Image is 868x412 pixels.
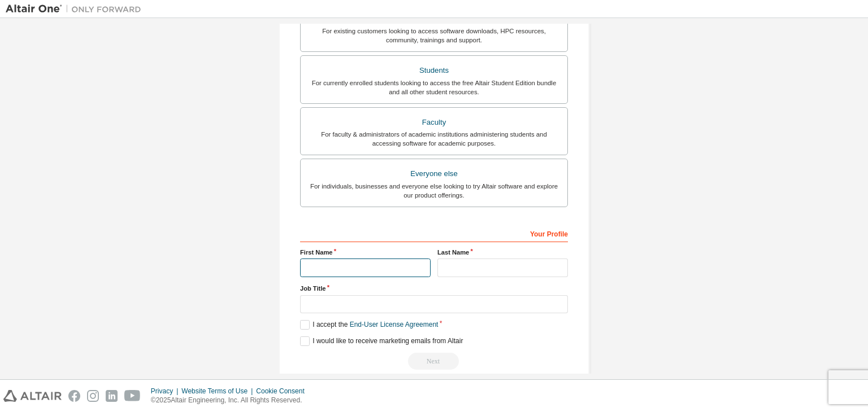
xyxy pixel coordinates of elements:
a: End-User License Agreement [350,321,439,328]
div: Privacy [151,387,181,396]
label: I would like to receive marketing emails from Altair [300,336,463,346]
div: Your Profile [300,224,568,242]
div: For existing customers looking to access software downloads, HPC resources, community, trainings ... [307,27,561,45]
img: altair_logo.svg [3,390,62,402]
div: Cookie Consent [256,387,311,396]
label: Last Name [437,248,568,257]
div: For currently enrolled students looking to access the free Altair Student Edition bundle and all ... [307,78,561,97]
div: Read and acccept EULA to continue [300,353,568,370]
div: Students [307,63,561,78]
label: Job Title [300,284,568,293]
label: I accept the [300,320,438,330]
img: youtube.svg [124,390,141,402]
div: For individuals, businesses and everyone else looking to try Altair software and explore our prod... [307,182,561,200]
img: linkedin.svg [106,390,118,402]
p: © 2025 Altair Engineering, Inc. All Rights Reserved. [151,396,311,405]
img: Altair One [6,3,147,15]
img: facebook.svg [68,390,80,402]
img: instagram.svg [87,390,99,402]
label: First Name [300,248,431,257]
div: Everyone else [307,166,561,182]
div: Faculty [307,115,561,130]
div: Website Terms of Use [181,387,256,396]
div: For faculty & administrators of academic institutions administering students and accessing softwa... [307,130,561,148]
